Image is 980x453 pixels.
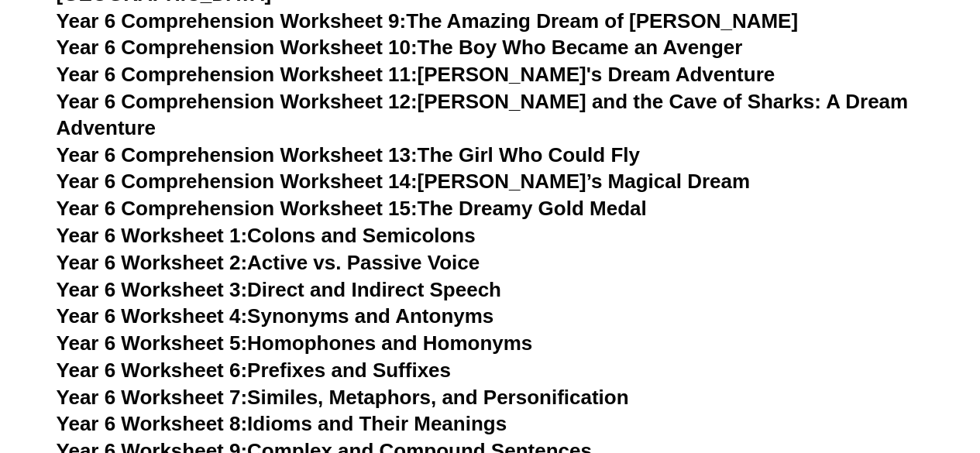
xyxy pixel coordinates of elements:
[57,170,750,193] a: Year 6 Comprehension Worksheet 14:[PERSON_NAME]’s Magical Dream
[57,9,798,33] a: Year 6 Comprehension Worksheet 9:The Amazing Dream of [PERSON_NAME]
[57,143,418,166] span: Year 6 Comprehension Worksheet 13:
[57,412,507,435] a: Year 6 Worksheet 8:Idioms and Their Meanings
[57,36,743,59] a: Year 6 Comprehension Worksheet 10:The Boy Who Became an Avenger
[57,331,533,355] a: Year 6 Worksheet 5:Homophones and Homonyms
[57,304,494,328] a: Year 6 Worksheet 4:Synonyms and Antonyms
[57,197,647,220] a: Year 6 Comprehension Worksheet 15:The Dreamy Gold Medal
[57,331,248,355] span: Year 6 Worksheet 5:
[722,278,980,453] iframe: Chat Widget
[57,143,640,166] a: Year 6 Comprehension Worksheet 13:The Girl Who Could Fly
[57,224,248,247] span: Year 6 Worksheet 1:
[57,386,629,409] a: Year 6 Worksheet 7:Similes, Metaphors, and Personification
[57,278,248,301] span: Year 6 Worksheet 3:
[57,359,451,382] a: Year 6 Worksheet 6:Prefixes and Suffixes
[57,36,418,59] span: Year 6 Comprehension Worksheet 10:
[57,63,775,86] a: Year 6 Comprehension Worksheet 11:[PERSON_NAME]'s Dream Adventure
[57,251,248,274] span: Year 6 Worksheet 2:
[57,359,248,382] span: Year 6 Worksheet 6:
[57,412,248,435] span: Year 6 Worksheet 8:
[57,251,480,274] a: Year 6 Worksheet 2:Active vs. Passive Voice
[57,170,418,193] span: Year 6 Comprehension Worksheet 14:
[57,63,418,86] span: Year 6 Comprehension Worksheet 11:
[57,224,476,247] a: Year 6 Worksheet 1:Colons and Semicolons
[57,278,501,301] a: Year 6 Worksheet 3:Direct and Indirect Speech
[57,9,407,33] span: Year 6 Comprehension Worksheet 9:
[57,304,248,328] span: Year 6 Worksheet 4:
[57,197,418,220] span: Year 6 Comprehension Worksheet 15:
[57,386,248,409] span: Year 6 Worksheet 7:
[57,90,418,113] span: Year 6 Comprehension Worksheet 12:
[57,90,908,139] a: Year 6 Comprehension Worksheet 12:[PERSON_NAME] and the Cave of Sharks: A Dream Adventure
